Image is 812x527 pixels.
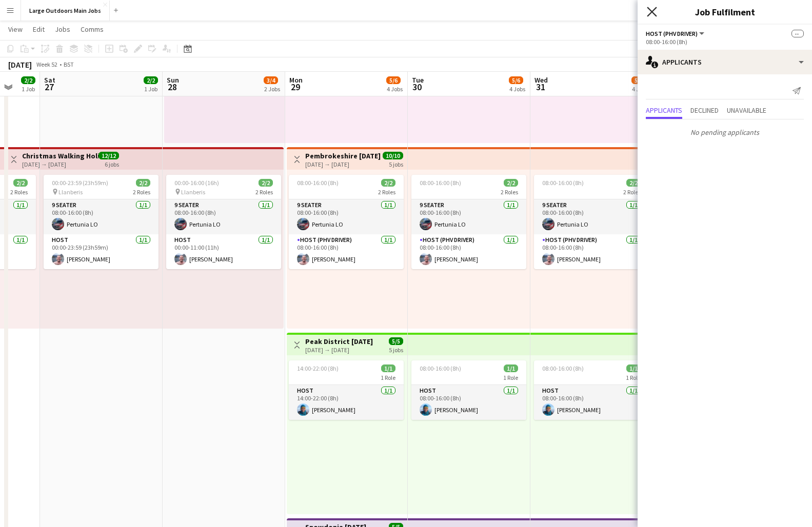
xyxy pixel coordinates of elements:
[44,75,55,85] span: Sat
[690,107,719,114] span: Declined
[632,85,648,93] div: 4 Jobs
[646,107,682,114] span: Applicants
[381,374,395,381] span: 1 Role
[410,81,424,93] span: 30
[631,76,646,84] span: 5/6
[387,85,403,93] div: 4 Jobs
[420,364,461,372] span: 08:00-16:00 (8h)
[381,364,395,372] span: 1/1
[378,188,395,196] span: 2 Roles
[411,360,526,420] div: 08:00-16:00 (8h)1/11 RoleHost1/108:00-16:00 (8h)[PERSON_NAME]
[638,50,812,74] div: Applicants
[4,23,27,36] a: View
[646,38,804,46] div: 08:00-16:00 (8h)
[8,59,32,70] div: [DATE]
[52,179,108,187] span: 00:00-23:59 (23h59m)
[626,179,641,187] span: 2/2
[98,152,119,159] span: 12/12
[305,337,373,346] h3: Peak District [DATE]
[297,364,339,372] span: 14:00-22:00 (8h)
[44,175,159,269] app-job-card: 00:00-23:59 (23h59m)2/2 Llanberis2 Roles9 Seater1/108:00-16:00 (8h)Pertunia LOHost1/100:00-23:59 ...
[22,151,98,160] h3: Christmas Walking Holiday in [GEOGRAPHIC_DATA]
[411,385,526,420] app-card-role: Host1/108:00-16:00 (8h)[PERSON_NAME]
[534,75,548,85] span: Wed
[33,25,45,34] span: Edit
[386,76,401,84] span: 5/6
[22,160,98,168] div: [DATE] → [DATE]
[166,199,281,234] app-card-role: 9 Seater1/108:00-16:00 (8h)Pertunia LO
[389,337,403,345] span: 5/5
[289,234,404,269] app-card-role: Host (PHV Driver)1/108:00-16:00 (8h)[PERSON_NAME]
[21,76,35,84] span: 2/2
[105,159,119,168] div: 6 jobs
[727,107,766,114] span: Unavailable
[76,23,108,36] a: Comms
[534,234,649,269] app-card-role: Host (PHV Driver)1/108:00-16:00 (8h)[PERSON_NAME]
[626,364,641,372] span: 1/1
[259,179,273,187] span: 2/2
[504,179,518,187] span: 2/2
[646,30,706,37] button: Host (PHV Driver)
[21,1,110,21] button: Large Outdoors Main Jobs
[64,60,74,68] div: BST
[166,175,281,269] app-job-card: 00:00-16:00 (16h)2/2 Llanberis2 Roles9 Seater1/108:00-16:00 (8h)Pertunia LOHost1/100:00-11:00 (11...
[166,234,281,269] app-card-role: Host1/100:00-11:00 (11h)[PERSON_NAME]
[626,374,641,381] span: 1 Role
[305,160,382,168] div: [DATE] → [DATE]
[411,234,526,269] app-card-role: Host (PHV Driver)1/108:00-16:00 (8h)[PERSON_NAME]
[383,152,403,159] span: 10/10
[412,75,424,85] span: Tue
[34,60,60,68] span: Week 52
[51,23,74,36] a: Jobs
[534,360,649,420] app-job-card: 08:00-16:00 (8h)1/11 RoleHost1/108:00-16:00 (8h)[PERSON_NAME]
[255,188,273,196] span: 2 Roles
[136,179,150,187] span: 2/2
[13,179,28,187] span: 2/2
[638,124,812,141] p: No pending applicants
[288,81,303,93] span: 29
[167,75,179,85] span: Sun
[181,188,205,196] span: Llanberis
[534,175,649,269] app-job-card: 08:00-16:00 (8h)2/22 Roles9 Seater1/108:00-16:00 (8h)Pertunia LOHost (PHV Driver)1/108:00-16:00 (...
[411,199,526,234] app-card-role: 9 Seater1/108:00-16:00 (8h)Pertunia LO
[174,179,219,187] span: 00:00-16:00 (16h)
[29,23,49,36] a: Edit
[44,199,159,234] app-card-role: 9 Seater1/108:00-16:00 (8h)Pertunia LO
[411,175,526,269] div: 08:00-16:00 (8h)2/22 Roles9 Seater1/108:00-16:00 (8h)Pertunia LOHost (PHV Driver)1/108:00-16:00 (...
[81,25,104,34] span: Comms
[264,85,280,93] div: 2 Jobs
[646,30,698,37] span: Host (PHV Driver)
[389,345,403,354] div: 5 jobs
[165,81,179,93] span: 28
[305,151,382,160] h3: Pembrokeshire [DATE] Cottage
[289,360,404,420] app-job-card: 14:00-22:00 (8h)1/11 RoleHost1/114:00-22:00 (8h)[PERSON_NAME]
[791,30,804,37] span: --
[8,25,23,34] span: View
[534,385,649,420] app-card-role: Host1/108:00-16:00 (8h)[PERSON_NAME]
[504,364,518,372] span: 1/1
[22,85,35,93] div: 1 Job
[542,364,584,372] span: 08:00-16:00 (8h)
[144,85,157,93] div: 1 Job
[264,76,278,84] span: 3/4
[534,199,649,234] app-card-role: 9 Seater1/108:00-16:00 (8h)Pertunia LO
[305,346,373,354] div: [DATE] → [DATE]
[10,188,28,196] span: 2 Roles
[297,179,339,187] span: 08:00-16:00 (8h)
[503,374,518,381] span: 1 Role
[289,175,404,269] app-job-card: 08:00-16:00 (8h)2/22 Roles9 Seater1/108:00-16:00 (8h)Pertunia LOHost (PHV Driver)1/108:00-16:00 (...
[289,75,303,85] span: Mon
[501,188,518,196] span: 2 Roles
[533,81,548,93] span: 31
[58,188,83,196] span: Llanberis
[389,159,403,168] div: 5 jobs
[509,76,523,84] span: 5/6
[55,25,70,34] span: Jobs
[623,188,641,196] span: 2 Roles
[289,199,404,234] app-card-role: 9 Seater1/108:00-16:00 (8h)Pertunia LO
